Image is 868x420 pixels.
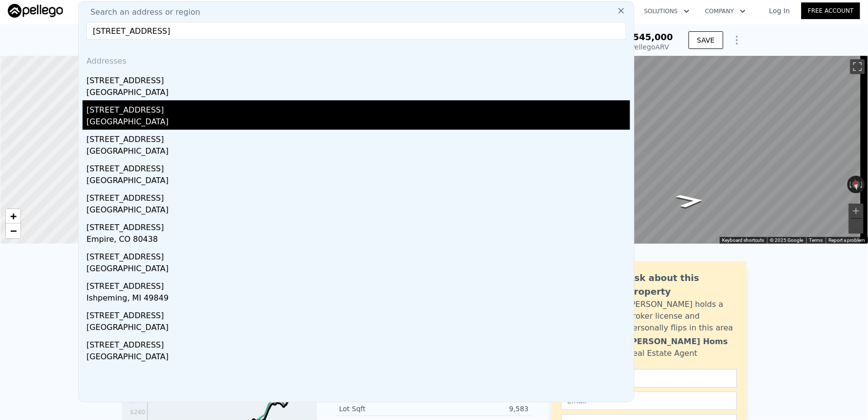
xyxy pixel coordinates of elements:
[86,351,630,365] div: [GEOGRAPHIC_DATA]
[849,219,864,233] button: Zoom out
[722,237,764,244] button: Keyboard shortcuts
[86,159,630,175] div: [STREET_ADDRESS]
[86,175,630,188] div: [GEOGRAPHIC_DATA]
[86,292,630,306] div: Ishpeming, MI 49849
[86,100,630,116] div: [STREET_ADDRESS]
[628,271,737,299] div: Ask about this property
[561,392,737,410] input: Email
[130,409,145,416] tspan: $240
[339,404,434,414] div: Lot Sqft
[86,306,630,322] div: [STREET_ADDRESS]
[86,263,630,277] div: [GEOGRAPHIC_DATA]
[628,299,737,334] div: [PERSON_NAME] holds a broker license and personally flips in this area
[850,59,865,74] button: Toggle fullscreen view
[727,30,747,50] button: Show Options
[851,175,861,194] button: Reset the view
[86,233,630,247] div: Empire, CO 80438
[86,322,630,335] div: [GEOGRAPHIC_DATA]
[802,2,860,19] a: Free Account
[689,31,723,49] button: SAVE
[829,237,866,243] a: Report a problem
[86,22,626,40] input: Enter an address, city, region, neighborhood or zip code
[627,42,674,52] div: Pellego ARV
[847,176,853,193] button: Rotate counterclockwise
[86,247,630,263] div: [STREET_ADDRESS]
[6,209,21,224] a: Zoom in
[664,191,716,211] path: Go East, Monterey Ave
[86,204,630,218] div: [GEOGRAPHIC_DATA]
[627,32,674,42] span: $545,000
[86,71,630,87] div: [STREET_ADDRESS]
[809,237,823,243] a: Terms (opens in new tab)
[636,2,698,20] button: Solutions
[10,225,17,237] span: −
[770,237,804,243] span: © 2025 Google
[6,224,21,238] a: Zoom out
[8,4,63,18] img: Pellego
[86,188,630,204] div: [STREET_ADDRESS]
[758,6,802,16] a: Log In
[628,336,728,348] div: [PERSON_NAME] Homs
[849,204,864,218] button: Zoom in
[86,130,630,145] div: [STREET_ADDRESS]
[561,369,737,388] input: Name
[86,277,630,292] div: [STREET_ADDRESS]
[86,116,630,130] div: [GEOGRAPHIC_DATA]
[86,218,630,233] div: [STREET_ADDRESS]
[10,210,17,222] span: +
[86,87,630,100] div: [GEOGRAPHIC_DATA]
[628,348,698,359] div: Real Estate Agent
[86,335,630,351] div: [STREET_ADDRESS]
[86,145,630,159] div: [GEOGRAPHIC_DATA]
[83,47,630,71] div: Addresses
[698,2,754,20] button: Company
[83,6,200,18] span: Search an address or region
[434,404,529,414] div: 9,583
[860,176,866,193] button: Rotate clockwise
[130,397,145,404] tspan: $280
